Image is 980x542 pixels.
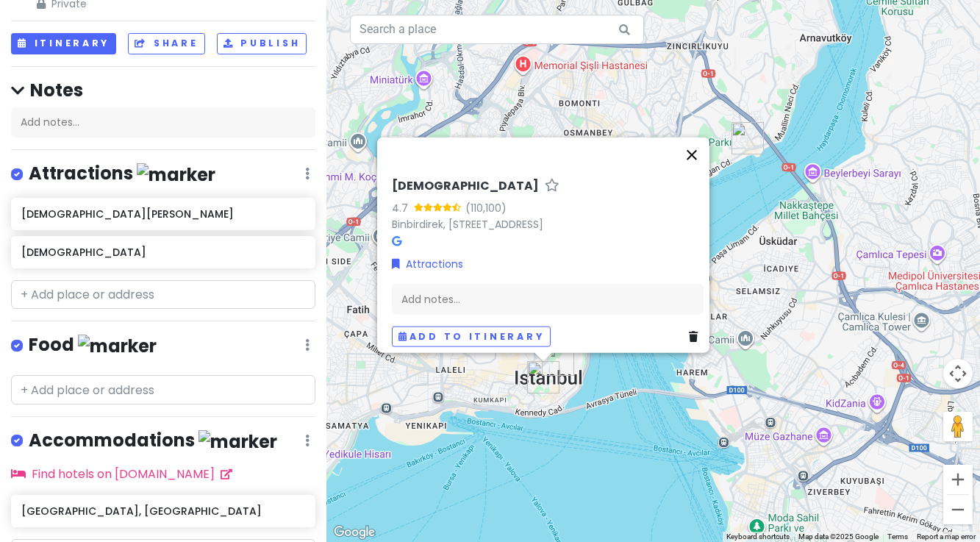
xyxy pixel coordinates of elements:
[392,178,539,193] h6: [DEMOGRAPHIC_DATA]
[943,465,973,494] button: Zoom in
[943,359,973,388] button: Map camera controls
[330,523,379,542] img: Google
[330,523,379,542] a: Open this area in Google Maps (opens a new window)
[689,328,704,344] a: Delete place
[21,207,305,221] h6: [DEMOGRAPHIC_DATA][PERSON_NAME]
[392,199,414,215] div: 4.7
[392,326,551,347] button: Add to itinerary
[392,235,401,246] i: Google Maps
[350,15,644,44] input: Search a place
[11,280,315,310] input: + Add place or address
[29,162,215,186] h4: Attractions
[78,335,157,357] img: marker
[29,333,157,357] h4: Food
[674,137,709,172] button: Close
[29,429,277,453] h4: Accommodations
[11,33,116,54] button: Itinerary
[917,532,976,541] a: Report a map error
[128,33,204,54] button: Share
[527,361,559,393] div: The Blue Mosque
[732,122,764,154] div: Radisson Blu Bosphorus Hotel, Istanbul
[198,430,277,453] img: marker
[217,33,307,54] button: Publish
[545,178,559,193] a: Star place
[392,255,463,271] a: Attractions
[798,532,879,541] span: Map data ©2025 Google
[465,199,507,215] div: (110,100)
[542,343,574,376] div: Hagia Sophia Grand Mosque
[11,79,315,101] h4: Notes
[392,216,543,231] a: Binbirdirek, [STREET_ADDRESS]
[11,375,315,404] input: + Add place or address
[21,246,305,259] h6: [DEMOGRAPHIC_DATA]
[137,163,215,186] img: marker
[943,412,973,441] button: Drag Pegman onto the map to open Street View
[392,283,704,314] div: Add notes...
[943,495,973,524] button: Zoom out
[887,532,908,541] a: Terms (opens in new tab)
[11,466,232,482] a: Find hotels on [DOMAIN_NAME]
[21,504,305,518] h6: [GEOGRAPHIC_DATA], [GEOGRAPHIC_DATA]
[11,107,315,138] div: Add notes...
[726,532,790,542] button: Keyboard shortcuts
